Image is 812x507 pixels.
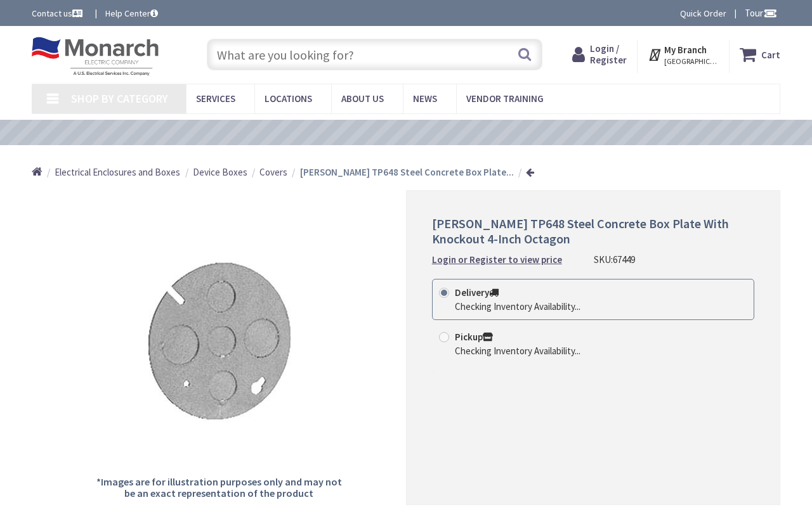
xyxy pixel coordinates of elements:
[285,126,507,140] a: VIEW OUR VIDEO TRAINING LIBRARY
[432,253,562,266] a: Login or Register to view price
[259,165,287,179] a: Covers
[193,166,247,178] span: Device Boxes
[455,331,493,343] strong: Pickup
[590,42,627,66] span: Login / Register
[91,477,346,499] h5: *Images are for illustration purposes only and may not be an exact representation of the product
[680,7,726,20] a: Quick Order
[761,43,780,66] strong: Cart
[432,253,562,266] strong: Login or Register to view price
[664,56,718,67] span: [GEOGRAPHIC_DATA], [GEOGRAPHIC_DATA]
[413,93,437,105] span: News
[613,253,635,266] span: 67449
[32,7,85,20] a: Contact us
[455,344,580,357] div: Checking Inventory Availability...
[664,44,707,56] strong: My Branch
[259,166,287,178] span: Covers
[455,300,580,313] div: Checking Inventory Availability...
[32,37,159,76] img: Monarch Electric Company
[572,43,627,66] a: Login / Register
[432,215,729,247] span: [PERSON_NAME] TP648 Steel Concrete Box Plate With Knockout 4-Inch Octagon
[594,253,635,266] div: SKU:
[466,93,544,105] span: Vendor Training
[196,93,235,105] span: Services
[55,165,180,179] a: Electrical Enclosures and Boxes
[207,39,542,70] input: What are you looking for?
[71,91,168,106] span: Shop By Category
[105,7,158,20] a: Help Center
[341,93,384,105] span: About Us
[455,286,499,298] strong: Delivery
[265,93,312,105] span: Locations
[648,43,718,66] div: My Branch [GEOGRAPHIC_DATA], [GEOGRAPHIC_DATA]
[55,166,180,178] span: Electrical Enclosures and Boxes
[740,43,780,66] a: Cart
[193,165,247,179] a: Device Boxes
[124,245,314,435] img: Crouse-Hinds TP648 Steel Concrete Box Plate With Knockout 4-Inch Octagon
[745,7,777,19] span: Tour
[300,166,514,178] strong: [PERSON_NAME] TP648 Steel Concrete Box Plate...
